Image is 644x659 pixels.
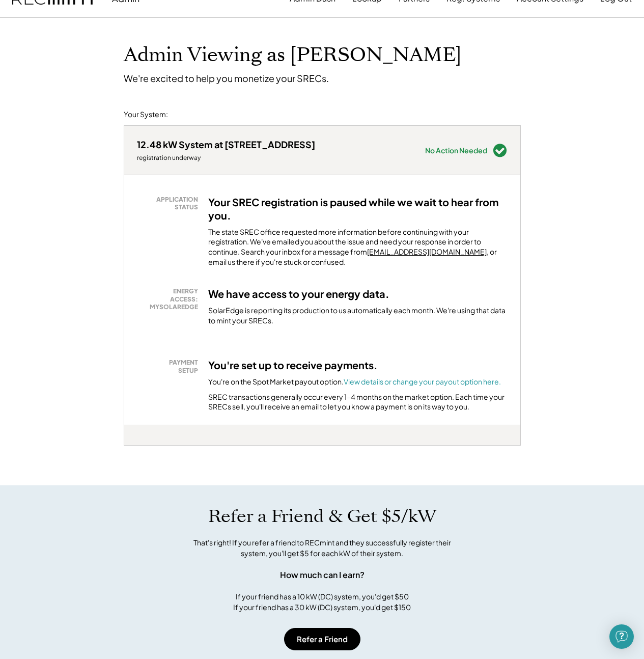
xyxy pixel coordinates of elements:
div: 12.48 kW System at [STREET_ADDRESS] [137,139,315,150]
button: Refer a Friend [284,628,360,650]
u: [EMAIL_ADDRESS][DOMAIN_NAME] [367,247,487,256]
div: You're on the Spot Market payout option. [208,377,501,387]
div: If your friend has a 10 kW (DC) system, you'd get $50 If your friend has a 30 kW (DC) system, you... [233,591,411,613]
div: SREC transactions generally occur every 1-4 months on the market option. Each time your SRECs sel... [208,392,508,412]
h1: Refer a Friend & Get $5/kW [208,506,436,527]
h3: Your SREC registration is paused while we wait to hear from you. [208,196,508,222]
div: Your System: [124,109,168,120]
div: Open Intercom Messenger [609,624,634,649]
div: ENERGY ACCESS: MYSOLAREDGE [142,287,198,311]
div: APPLICATION STATUS [142,196,198,211]
div: How much can I earn? [280,569,365,581]
div: No Action Needed [425,147,487,154]
h3: You're set up to receive payments. [208,359,378,372]
div: PAYMENT SETUP [142,359,198,374]
div: SolarEdge is reporting its production to us automatically each month. We're using that data to mi... [208,306,508,325]
div: That's right! If you refer a friend to RECmint and they successfully register their system, you'l... [182,537,462,559]
div: The state SREC office requested more information before continuing with your registration. We've ... [208,227,508,267]
div: lsvfgxgk - PA Tier I [124,446,149,450]
div: registration underway [137,154,315,162]
div: We're excited to help you monetize your SRECs. [124,72,329,84]
h1: Admin Viewing as [PERSON_NAME] [124,43,462,67]
a: View details or change your payout option here. [344,377,501,386]
h3: We have access to your energy data. [208,287,389,300]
